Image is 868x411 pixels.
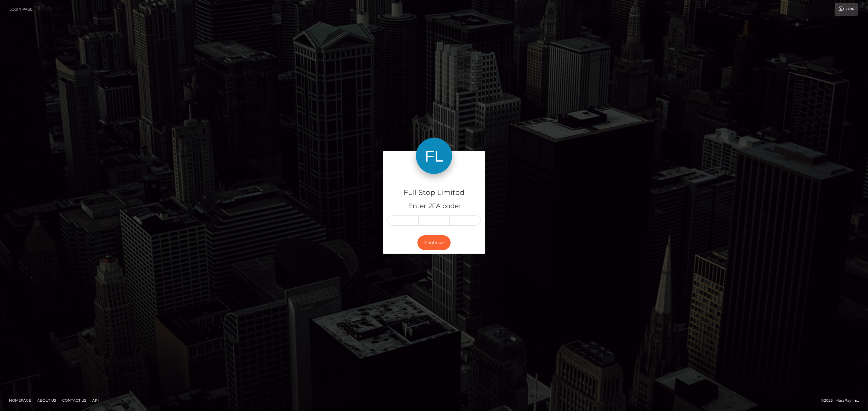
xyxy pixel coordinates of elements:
a: Login Page [9,3,33,16]
h5: Enter 2FA code: [387,202,481,211]
a: Contact Us [60,396,89,405]
a: About Us [35,396,58,405]
button: Continue [417,235,451,250]
div: © 2025 , MassPay Inc. [821,397,863,404]
a: Homepage [7,396,33,405]
a: API [90,396,101,405]
h4: Full Stop Limited [387,187,481,198]
a: Login [835,3,858,16]
img: Full Stop Limited [416,138,452,174]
